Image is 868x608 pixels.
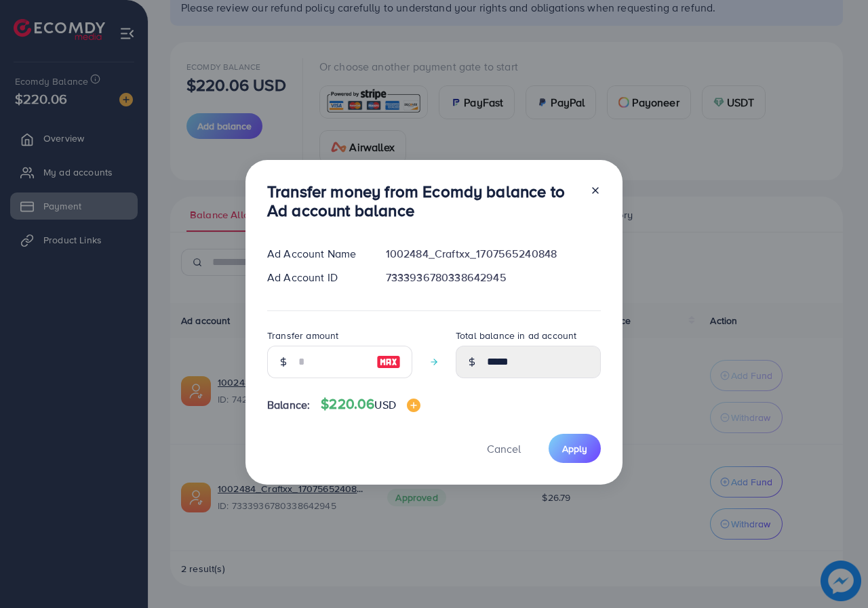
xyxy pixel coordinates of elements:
[374,397,395,412] span: USD
[267,329,338,342] label: Transfer amount
[375,246,612,262] div: 1002484_Craftxx_1707565240848
[321,396,420,413] h4: $220.06
[376,354,401,370] img: image
[375,270,612,285] div: 7333936780338642945
[562,442,587,455] span: Apply
[470,434,538,463] button: Cancel
[456,329,576,342] label: Total balance in ad account
[256,246,375,262] div: Ad Account Name
[549,434,601,463] button: Apply
[407,399,420,412] img: image
[267,182,579,221] h3: Transfer money from Ecomdy balance to Ad account balance
[487,441,521,456] span: Cancel
[267,397,310,413] span: Balance:
[256,270,375,285] div: Ad Account ID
